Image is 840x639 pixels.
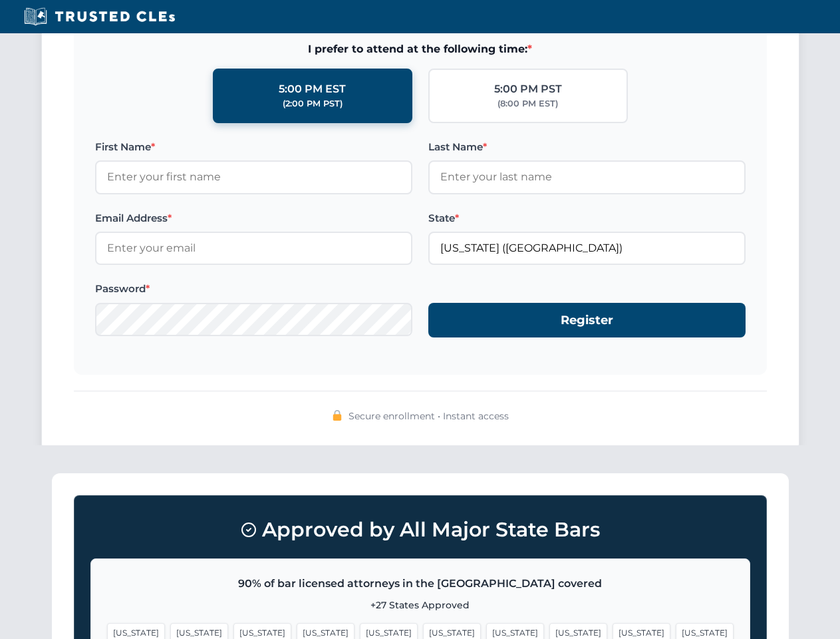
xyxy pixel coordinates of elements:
[95,281,412,297] label: Password
[283,97,343,110] div: (2:00 PM PST)
[332,410,343,421] img: 🔒
[95,139,412,155] label: First Name
[20,7,179,27] img: Trusted CLEs
[95,210,412,226] label: Email Address
[349,409,509,423] span: Secure enrollment • Instant access
[90,512,750,548] h3: Approved by All Major State Bars
[107,598,734,612] p: +27 States Approved
[95,232,412,265] input: Enter your email
[494,81,562,98] div: 5:00 PM PST
[497,97,558,110] div: (8:00 PM EST)
[95,41,746,58] span: I prefer to attend at the following time:
[428,160,746,194] input: Enter your last name
[428,139,746,155] label: Last Name
[428,210,746,226] label: State
[107,575,734,592] p: 90% of bar licensed attorneys in the [GEOGRAPHIC_DATA] covered
[95,160,412,194] input: Enter your first name
[279,81,346,98] div: 5:00 PM EST
[428,232,746,265] input: California (CA)
[428,303,746,338] button: Register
